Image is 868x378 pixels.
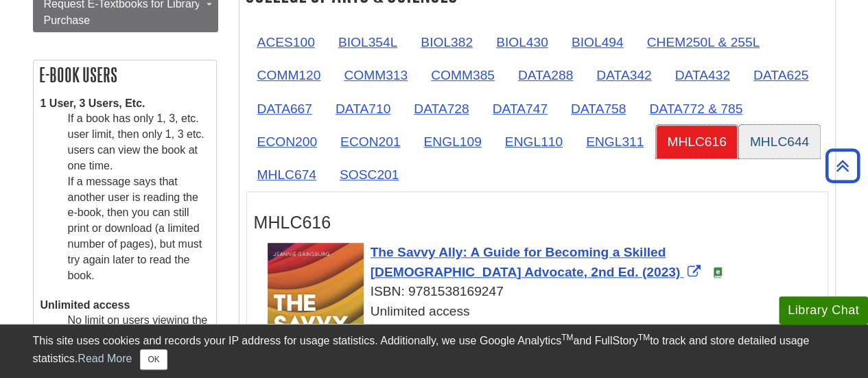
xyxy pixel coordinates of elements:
a: CHEM250L & 255L [635,25,771,59]
a: Back to Top [821,156,865,175]
a: COMM313 [333,58,419,92]
dd: No limit on users viewing the book at the same time. [68,313,209,344]
a: DATA625 [742,58,819,92]
sup: TM [561,333,573,342]
a: Link opens in new window [371,245,704,279]
img: e-Book [712,267,723,278]
a: DATA772 & 785 [638,92,753,126]
a: MHLC616 [656,125,737,158]
button: Library Chat [779,296,868,324]
h2: E-book Users [34,60,216,89]
a: DATA710 [325,92,401,126]
div: This site uses cookies and records your IP address for usage statistics. Additionally, we use Goo... [33,333,836,370]
div: Unlimited access [268,302,821,361]
a: DATA288 [507,58,584,92]
a: ACES100 [246,25,326,59]
a: DATA432 [664,58,740,92]
h3: MHLC616 [254,213,821,233]
a: ENGL311 [575,125,655,158]
a: DATA747 [482,92,559,126]
div: ISBN: 9781538169247 [268,282,821,302]
a: Read More [78,353,132,364]
a: COMM385 [420,58,506,92]
dd: If a book has only 1, 3, etc. user limit, then only 1, 3 etc. users can view the book at one time... [68,111,209,283]
a: COMM120 [246,58,332,92]
a: ENGL110 [494,125,574,158]
a: DATA342 [585,58,662,92]
a: ECON201 [329,125,411,158]
dt: Unlimited access [40,298,209,314]
dt: 1 User, 3 Users, Etc. [40,96,209,112]
a: BIOL430 [485,25,559,59]
a: DATA758 [560,92,637,126]
a: MHLC674 [246,158,327,191]
span: The Savvy Ally: A Guide for Becoming a Skilled [DEMOGRAPHIC_DATA] Advocate, 2nd Ed. (2023) [371,245,681,279]
a: SOSC201 [329,158,410,191]
a: DATA728 [403,92,480,126]
a: MHLC644 [739,125,820,158]
sup: TM [638,333,650,342]
a: BIOL354L [327,25,408,59]
a: ENGL109 [412,125,492,158]
a: ECON200 [246,125,328,158]
button: Close [140,349,167,370]
a: BIOL494 [561,25,635,59]
a: DATA667 [246,92,323,126]
a: BIOL382 [410,25,484,59]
